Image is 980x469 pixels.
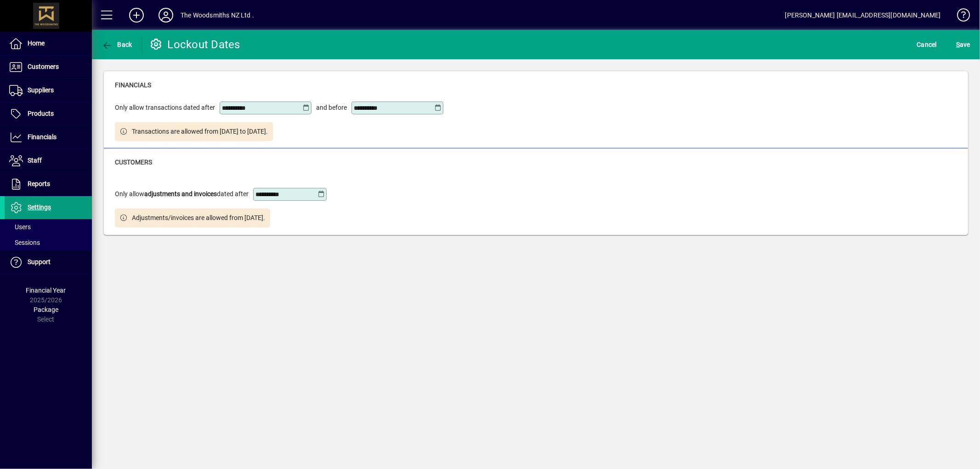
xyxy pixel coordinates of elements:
[28,157,42,164] span: Staff
[28,110,54,117] span: Products
[132,127,268,136] span: Transactions are allowed from [DATE] to [DATE].
[28,203,51,211] span: Settings
[151,7,181,23] button: Profile
[28,63,59,70] span: Customers
[316,103,347,113] span: and before
[954,36,973,53] button: Save
[28,180,50,187] span: Reports
[5,235,92,250] a: Sessions
[115,103,215,113] span: Only allow transactions dated after
[917,37,937,52] span: Cancel
[28,40,45,47] span: Home
[5,149,92,172] a: Staff
[28,133,57,141] span: Financials
[5,126,92,149] a: Financials
[149,37,240,52] div: Lockout Dates
[99,36,135,53] button: Back
[115,158,152,166] span: Customers
[5,102,92,125] a: Products
[34,306,58,313] span: Package
[9,239,40,246] span: Sessions
[5,173,92,196] a: Reports
[181,8,254,23] div: The Woodsmiths NZ Ltd .
[950,2,969,32] a: Knowledge Base
[28,258,51,266] span: Support
[956,41,960,48] span: S
[9,223,31,231] span: Users
[5,251,92,274] a: Support
[5,56,92,79] a: Customers
[5,32,92,55] a: Home
[28,86,54,94] span: Suppliers
[5,79,92,102] a: Suppliers
[785,8,941,23] div: [PERSON_NAME] [EMAIL_ADDRESS][DOMAIN_NAME]
[102,41,132,48] span: Back
[956,37,970,52] span: ave
[144,190,217,198] b: adjustments and invoices
[92,36,142,53] app-page-header-button: Back
[115,81,151,89] span: Financials
[132,213,266,223] span: Adjustments/invoices are allowed from [DATE].
[122,7,151,23] button: Add
[5,219,92,235] a: Users
[115,189,249,199] span: Only allow dated after
[915,36,940,53] button: Cancel
[26,287,66,294] span: Financial Year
